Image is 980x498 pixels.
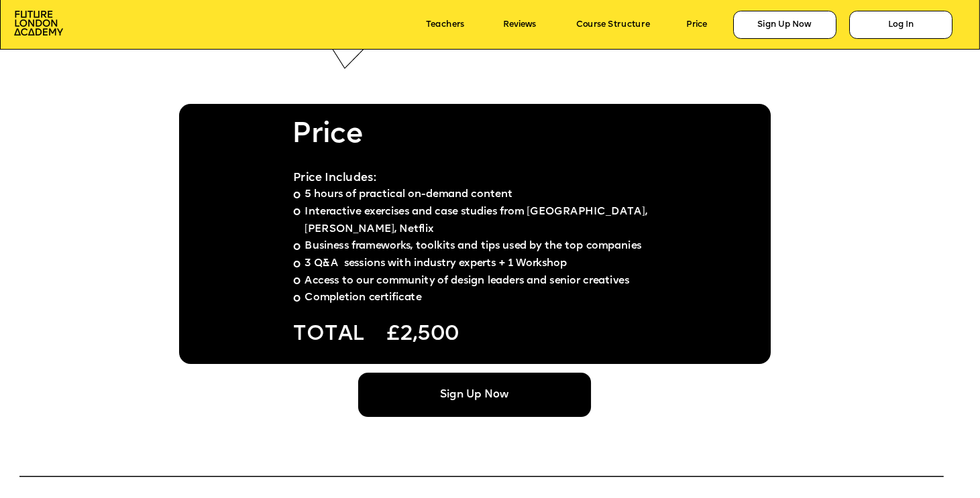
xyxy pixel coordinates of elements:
a: Price [686,20,707,29]
a: Reviews [503,20,536,29]
span: 3 Q&A sessions with industry experts + 1 Workshop [305,259,567,269]
a: Teachers [426,20,464,29]
span: £2,500 [386,324,459,346]
img: image-aac980e9-41de-4c2d-a048-f29dd30a0068.png [14,11,63,36]
span: Price Includes: [293,173,376,184]
a: Course Structure [576,20,650,29]
span: TOTAL [293,324,365,346]
span: 5 hours of practical on-demand content [305,190,512,200]
span: Access to our community of design leaders and senior creatives [305,276,629,287]
span: Completion certificate [305,293,421,304]
span: Business frameworks, toolkits and tips used by the top companies [305,241,641,252]
span: Price [292,120,364,149]
span: Interactive exercises and case studies from [GEOGRAPHIC_DATA], [PERSON_NAME], Netflix [305,207,650,235]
